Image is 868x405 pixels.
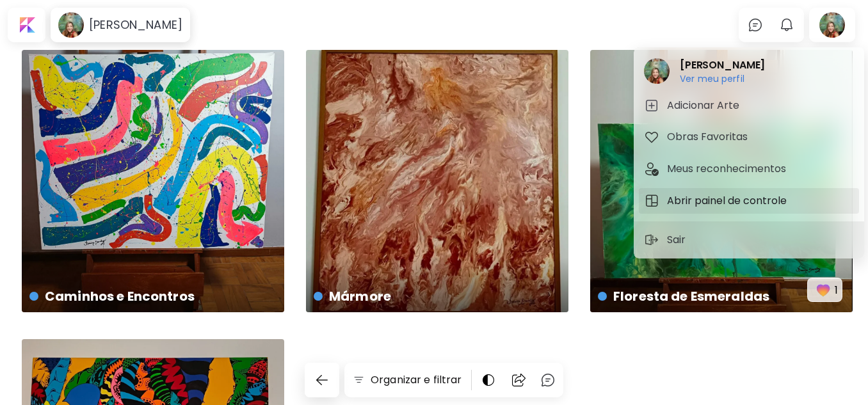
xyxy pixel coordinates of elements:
[667,129,751,145] h5: Obras Favoritas
[680,58,765,73] h2: [PERSON_NAME]
[667,98,743,113] h5: Adicionar Arte
[667,232,690,248] p: Sair
[639,124,859,150] button: tabObras Favoritas
[639,156,859,182] button: tabMeus reconhecimentos
[644,232,659,248] img: sign-out
[644,98,659,113] img: tab
[644,129,659,145] img: tab
[667,161,790,177] h5: Meus reconhecimentos
[639,93,859,118] button: tabAdicionar Arte
[639,227,695,253] button: sign-outSair
[644,193,659,209] img: tab
[639,188,859,214] button: tabAbrir painel de controle
[644,161,659,177] img: tab
[680,73,765,84] h6: Ver meu perfil
[667,193,791,209] h5: Abrir painel de controle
